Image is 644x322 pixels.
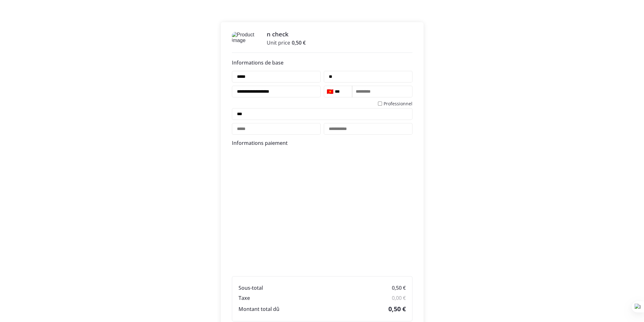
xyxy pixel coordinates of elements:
[392,284,406,291] text: 0,50 €
[267,39,290,46] span: Unit price
[239,294,250,301] text: Taxe
[388,305,406,313] text: 0,50 €
[292,39,306,46] span: 0,50 €
[327,89,333,94] img: vn
[392,294,406,301] text: 0,00 €
[232,32,264,43] img: Product image
[232,59,412,66] h5: Informations de base
[384,101,412,107] label: Professionnel
[267,30,306,38] h3: n check
[232,139,288,146] label: Informations paiement
[231,150,414,267] iframe: Cadre de saisie sécurisé pour le paiement
[239,284,263,291] text: Sous-total
[239,306,279,313] text: Montant total dû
